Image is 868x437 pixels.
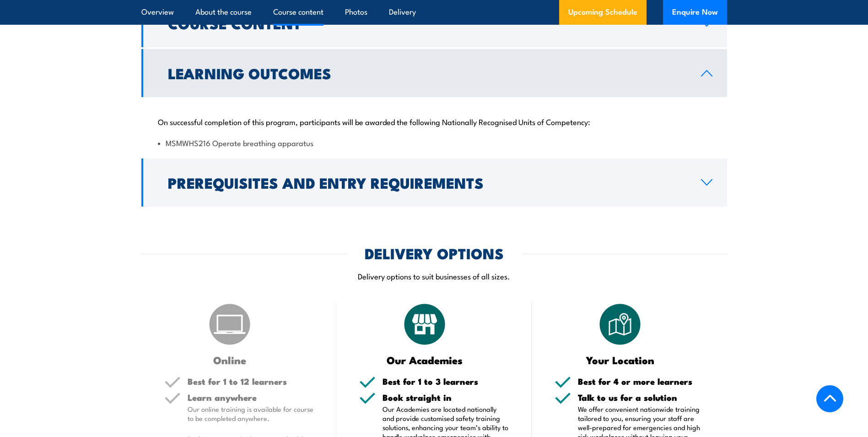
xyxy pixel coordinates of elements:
h2: Learning Outcomes [168,66,686,79]
h3: Online [164,355,296,365]
p: On successful completion of this program, participants will be awarded the following Nationally R... [158,117,711,126]
h5: Best for 1 to 3 learners [383,377,509,386]
h3: Your Location [555,355,686,365]
p: Our online training is available for course to be completed anywhere. [188,404,314,423]
p: Delivery options to suit businesses of all sizes. [141,271,727,281]
li: MSMWHS216 Operate breathing apparatus [158,137,711,148]
h5: Talk to us for a solution [578,393,704,402]
a: Prerequisites and Entry Requirements [141,158,727,207]
h2: Course Content [168,16,686,29]
h5: Best for 4 or more learners [578,377,704,386]
h2: DELIVERY OPTIONS [365,246,504,259]
a: Learning Outcomes [141,49,727,97]
h3: Our Academies [359,355,491,365]
h5: Book straight in [383,393,509,402]
h5: Learn anywhere [188,393,314,402]
h2: Prerequisites and Entry Requirements [168,176,686,189]
h5: Best for 1 to 12 learners [188,377,314,386]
